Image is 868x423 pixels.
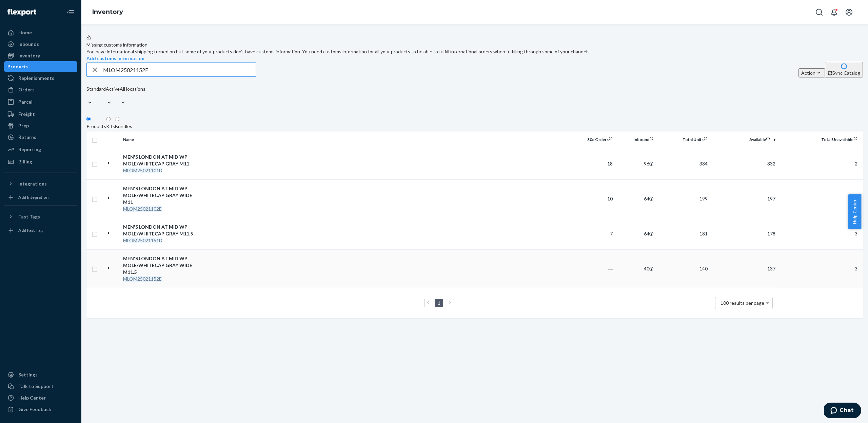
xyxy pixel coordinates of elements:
div: Add Integration [18,194,48,200]
span: 2 [855,161,857,166]
div: All locations [120,86,145,92]
th: 30d Orders [575,131,615,148]
em: MLOM25021102E [123,206,162,212]
a: Prep [4,120,77,131]
th: Name [120,131,197,148]
a: Add customs information [86,55,144,61]
div: Orders [18,86,35,93]
div: MEN'S LONDON AT MID WP MOLE/WHITECAP GRAY WIDE M11.5 [123,255,194,276]
div: Talk to Support [18,383,54,390]
td: 64 [615,179,656,218]
div: Products [86,123,106,130]
a: Freight [4,109,77,120]
div: Products [7,63,28,70]
div: Help Center [18,394,46,401]
button: Sync Catalog [825,62,863,77]
span: 334 [699,161,708,166]
button: Give Feedback [4,404,77,415]
a: Products [4,61,77,72]
div: Kits [106,123,115,130]
div: Prep [18,122,29,129]
td: 7 [575,218,615,249]
ol: breadcrumbs [87,2,129,22]
a: Add Fast Tag [4,225,77,236]
button: Integrations [4,178,77,189]
button: Fast Tags [4,211,77,222]
iframe: Opens a widget where you can chat to one of our agents [824,403,861,420]
td: 10 [575,179,615,218]
td: ― [575,249,615,288]
a: Reporting [4,144,77,155]
div: You have international shipping turned on but some of your products don’t have customs informatio... [86,48,863,55]
div: Give Feedback [18,406,51,413]
div: Inbounds [18,41,39,48]
span: 178 [767,231,775,236]
td: 40 [615,249,656,288]
input: All locations [120,92,120,99]
span: 3 [855,266,857,271]
button: Open notifications [827,5,841,19]
div: Billing [18,158,32,165]
div: MEN'S LONDON AT MID WP MOLE/WHITECAP GRAY M11 [123,154,194,167]
input: Products [86,117,91,121]
span: 181 [699,231,708,236]
em: MLOM25021151D [123,237,162,243]
button: Talk to Support [4,381,77,392]
em: MLOM25021101D [123,168,162,173]
span: 137 [767,266,775,271]
div: Action [801,69,822,76]
span: 332 [767,161,775,166]
div: Home [18,29,32,36]
input: Standard [86,92,87,99]
div: Settings [18,371,38,378]
th: Total Unavailable [778,131,863,148]
span: 199 [699,196,708,201]
a: Returns [4,132,77,143]
div: MEN'S LONDON AT MID WP MOLE/WHITECAP GRAY WIDE M11 [123,185,194,206]
a: Inbounds [4,39,77,50]
a: Billing [4,156,77,167]
span: 197 [767,196,775,201]
div: MEN'S LONDON AT MID WP MOLE/WHITECAP GRAY M11.5 [123,224,194,237]
button: Help Center [848,194,861,229]
img: Flexport logo [7,9,36,16]
span: 3 [855,231,857,236]
div: Active [106,86,120,92]
span: Missing customs information [86,42,147,48]
a: Replenishments [4,73,77,84]
th: Total Units [656,131,710,148]
div: Freight [18,111,35,118]
button: Close Navigation [64,5,77,19]
input: Bundles [115,117,119,121]
th: Inbound [615,131,656,148]
a: Settings [4,369,77,380]
a: Parcel [4,96,77,107]
button: Open Search Box [812,5,826,19]
a: Inventory [92,8,123,16]
div: Integrations [18,180,47,187]
input: Active [106,92,106,99]
div: Standard [86,86,106,92]
th: Available [710,131,778,148]
button: Action [798,68,825,77]
div: Bundles [115,123,132,130]
button: Open account menu [842,5,856,19]
td: 64 [615,218,656,249]
div: Returns [18,134,36,141]
input: Kits [106,117,111,121]
input: Search inventory by name or sku [103,63,256,76]
em: MLOM25021152E [123,276,162,282]
a: Inventory [4,50,77,61]
a: Page 1 is your current page [436,300,442,306]
div: Parcel [18,99,33,105]
div: Fast Tags [18,213,40,220]
a: Orders [4,84,77,95]
span: 140 [699,266,708,271]
div: Inventory [18,52,40,59]
td: 96 [615,148,656,179]
div: Add Fast Tag [18,227,43,233]
td: 18 [575,148,615,179]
